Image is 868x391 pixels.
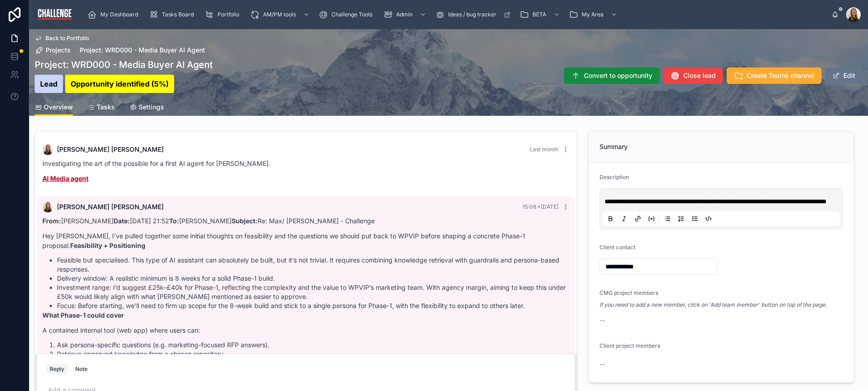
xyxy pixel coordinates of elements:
em: If you need to add a new member, click on 'Add team member' button on top of the page. [599,301,827,309]
img: App logo [36,7,73,22]
li: Feasible but specialised. This type of AI assistant can absolutely be built, but it’s not trivial... [57,256,569,274]
span: Last month [530,146,558,153]
span: My Area [582,11,604,18]
span: Admin [396,11,413,18]
a: Tasks [88,99,115,117]
button: Create Teams channel [727,67,821,84]
span: Client project members [599,342,660,349]
strong: From: [42,217,61,225]
p: Hey [PERSON_NAME], I’ve pulled together some initial thoughts on feasibility and the questions we... [42,231,569,250]
button: Close lead [663,67,723,84]
span: Convert to opportunity [584,71,652,80]
a: Ideas / bug tracker [433,6,515,23]
li: Ask persona-specific questions (e.g. marketing-focused RFP answers). [57,340,569,350]
span: Settings [139,103,164,112]
a: AI Media agent [42,175,88,182]
button: Edit [825,67,863,84]
span: Close lead [683,71,716,80]
strong: Date: [114,217,130,225]
span: -- [599,316,605,325]
a: Projects [35,46,71,55]
a: My Area [566,6,622,23]
span: Overview [44,103,73,112]
a: Tasks Board [146,6,200,23]
a: Overview [35,99,73,116]
a: Back to Portfolio [35,35,89,42]
span: -- [599,360,605,369]
div: scrollable content [80,5,832,25]
span: Description [599,174,629,180]
span: Portfolio [217,11,239,18]
strong: What Phase-1 could cover [42,311,124,319]
span: Ideas / bug tracker [448,11,496,18]
span: [PERSON_NAME] [PERSON_NAME] [57,145,164,154]
li: Focus: Before starting, we’ll need to firm up scope for the 8-week build and stick to a single pe... [57,301,569,310]
span: [PERSON_NAME] [PERSON_NAME] [57,202,164,211]
a: BETA [517,6,564,23]
strong: Subject: [232,217,258,225]
a: Admin [381,6,431,23]
p: [PERSON_NAME] [DATE] 21:52 [PERSON_NAME] Re: Max/ [PERSON_NAME] - Challenge [42,216,569,226]
strong: To: [169,217,179,225]
strong: Feasibility + Positioning [70,242,145,249]
span: AM/PM tools [263,11,296,18]
button: Convert to opportunity [564,67,660,84]
p: Investigating the art of the possible for a first AI agent for [PERSON_NAME]. [42,159,569,168]
a: Challenge Tools [316,6,379,23]
li: Delivery window: A realistic minimum is 8 weeks for a solid Phase-1 build. [57,274,569,283]
span: Back to Portfolio [46,35,89,42]
span: Challenge Tools [331,11,372,18]
span: My Dashboard [100,11,138,18]
mark: Lead [35,75,63,93]
span: BETA [532,11,546,18]
button: Reply [46,364,68,375]
span: Projects [46,46,71,55]
span: Client contact [599,244,635,251]
mark: Opportunity identified (5%) [65,75,174,93]
li: Retrieve approved knowledge from a chosen repository. [57,350,569,359]
h1: Project: WRD000 - Media Buyer AI Agent [35,58,213,71]
a: Portfolio [202,6,246,23]
p: A contained internal tool (web app) where users can: [42,325,569,335]
button: Note [72,364,91,375]
span: Tasks Board [162,11,194,18]
a: My Dashboard [85,6,145,23]
a: AM/PM tools [248,6,314,23]
span: Tasks [97,103,115,112]
span: CMG project members [599,289,658,296]
div: Note [75,365,88,373]
li: Investment range: I’d suggest £25k–£40k for Phase-1, reflecting the complexity and the value to W... [57,283,569,301]
span: Create Teams channel [747,71,814,80]
a: Project: WRD000 - Media Buyer AI Agent [80,46,205,55]
a: Settings [129,99,164,117]
span: Summary [599,143,628,150]
span: 15:08 • [DATE] [522,203,558,210]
